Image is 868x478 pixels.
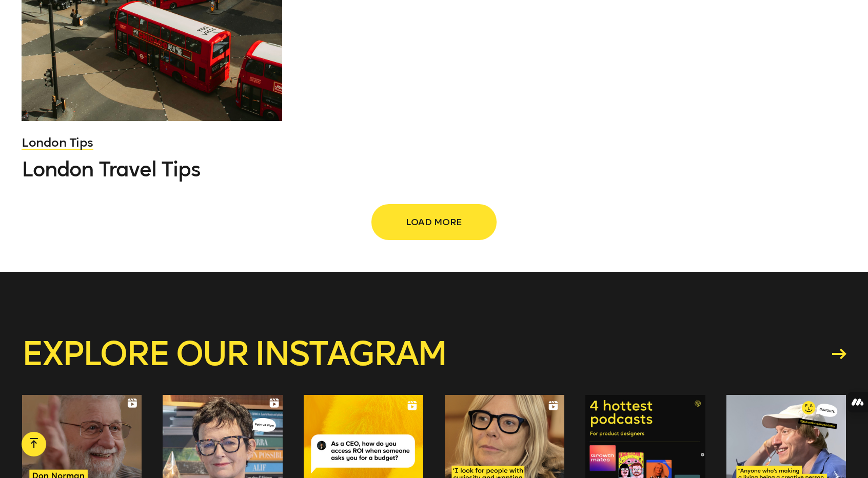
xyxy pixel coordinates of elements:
span: Load more [389,212,479,232]
button: Load more [372,205,496,239]
a: London Tips [22,135,93,150]
a: Explore our instagram [22,337,846,370]
span: London Travel Tips [22,157,200,182]
a: London Travel Tips [22,158,282,181]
